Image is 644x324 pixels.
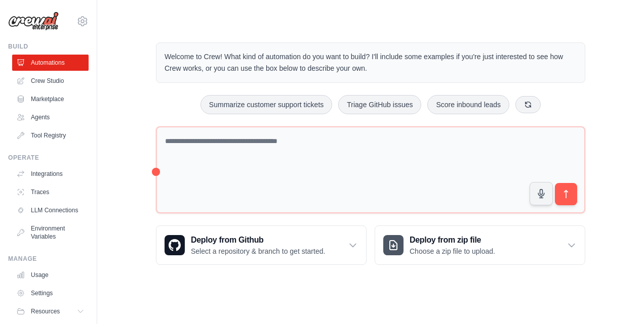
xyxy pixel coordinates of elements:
[12,109,89,125] a: Agents
[200,95,332,114] button: Summarize customer support tickets
[12,303,89,319] button: Resources
[338,95,421,114] button: Triage GitHub issues
[12,267,89,283] a: Usage
[12,202,89,218] a: LLM Connections
[191,246,325,256] p: Select a repository & branch to get started.
[12,55,89,71] a: Automations
[165,51,577,74] p: Welcome to Crew! What kind of automation do you want to build? I'll include some examples if you'...
[8,255,89,263] div: Manage
[12,91,89,107] a: Marketplace
[410,234,495,246] h3: Deploy from zip file
[427,95,509,114] button: Score inbound leads
[8,42,89,51] div: Build
[410,246,495,256] p: Choose a zip file to upload.
[31,307,60,315] span: Resources
[191,234,325,246] h3: Deploy from Github
[12,220,89,245] a: Environment Variables
[12,184,89,200] a: Traces
[8,154,89,162] div: Operate
[593,275,644,324] iframe: Chat Widget
[12,285,89,301] a: Settings
[8,12,59,31] img: Logo
[12,166,89,182] a: Integrations
[12,127,89,144] a: Tool Registry
[12,73,89,89] a: Crew Studio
